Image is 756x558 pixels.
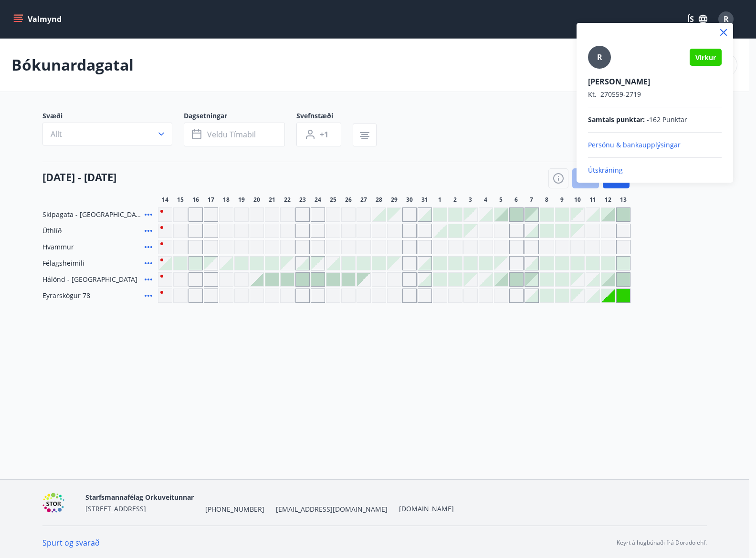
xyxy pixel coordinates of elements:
span: Virkur [695,53,716,62]
p: Persónu & bankaupplýsingar [588,140,722,150]
span: Samtals punktar : [588,115,645,124]
p: Útskráning [588,165,722,175]
span: Kt. [588,90,597,99]
p: [PERSON_NAME] [588,76,722,87]
p: 270559-2719 [588,90,722,99]
span: R [597,52,602,62]
span: -162 Punktar [647,115,687,124]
